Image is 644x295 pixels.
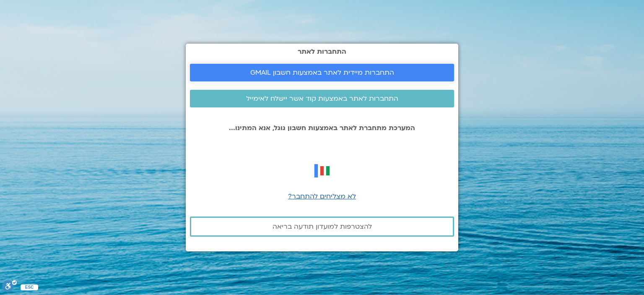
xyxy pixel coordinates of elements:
[250,69,394,76] span: התחברות מיידית לאתר באמצעות חשבון GMAIL
[190,64,454,81] a: התחברות מיידית לאתר באמצעות חשבון GMAIL
[273,223,372,230] span: להצטרפות למועדון תודעה בריאה
[190,217,454,237] a: להצטרפות למועדון תודעה בריאה
[288,192,356,201] a: לא מצליחים להתחבר?
[190,124,454,132] p: המערכת מתחברת לאתר באמצעות חשבון גוגל, אנא המתינו...
[190,90,454,107] a: התחברות לאתר באמצעות קוד אשר יישלח לאימייל
[190,48,454,55] h2: התחברות לאתר
[246,95,398,102] span: התחברות לאתר באמצעות קוד אשר יישלח לאימייל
